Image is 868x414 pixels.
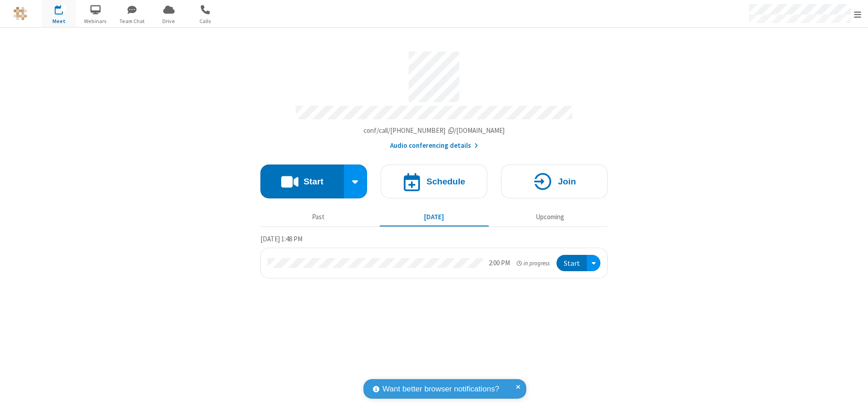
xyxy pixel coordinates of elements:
[517,259,550,268] em: in progress
[382,383,499,395] span: Want better browser notifications?
[344,165,368,198] div: Start conference options
[426,177,465,186] h4: Schedule
[501,165,608,198] button: Join
[264,208,373,226] button: Past
[363,126,505,136] button: Copy my meeting room linkCopy my meeting room link
[79,17,113,25] span: Webinars
[380,208,489,226] button: [DATE]
[260,165,344,198] button: Start
[381,165,487,198] button: Schedule
[845,390,861,408] iframe: Chat
[260,234,608,279] section: Today's Meetings
[152,17,186,25] span: Drive
[489,258,510,268] div: 2:00 PM
[495,208,604,226] button: Upcoming
[115,17,149,25] span: Team Chat
[587,255,600,272] div: Open menu
[42,17,76,25] span: Meet
[260,235,302,243] span: [DATE] 1:48 PM
[303,177,323,186] h4: Start
[363,126,505,135] span: Copy my meeting room link
[557,255,587,272] button: Start
[260,45,608,151] section: Account details
[189,17,222,25] span: Calls
[558,177,576,186] h4: Join
[390,141,478,151] button: Audio conferencing details
[14,7,27,20] img: QA Selenium DO NOT DELETE OR CHANGE
[61,5,67,12] div: 1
